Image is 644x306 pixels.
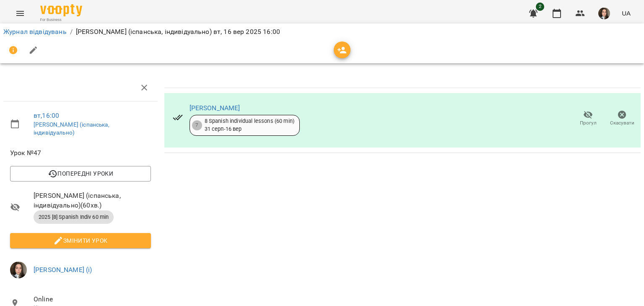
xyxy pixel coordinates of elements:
[3,28,67,36] a: Журнал відвідувань
[34,213,114,221] span: 2025 [8] Spanish Indiv 60 min
[34,266,92,274] a: [PERSON_NAME] (і)
[618,5,634,21] button: UA
[34,294,151,304] span: Online
[40,4,82,16] img: Voopty Logo
[10,166,151,181] button: Попередні уроки
[610,119,634,127] span: Скасувати
[17,169,144,179] span: Попередні уроки
[34,112,59,119] a: вт , 16:00
[605,107,639,130] button: Скасувати
[10,233,151,248] button: Змінити урок
[10,148,151,158] span: Урок №47
[76,27,280,37] p: [PERSON_NAME] (іспанська, індивідуально) вт, 16 вер 2025 16:00
[571,107,605,130] button: Прогул
[598,8,610,19] img: 44d3d6facc12e0fb6bd7f330c78647dd.jfif
[190,104,240,112] a: [PERSON_NAME]
[10,3,30,23] button: Menu
[34,121,109,136] a: [PERSON_NAME] (іспанська, індивідуально)
[34,191,151,210] span: [PERSON_NAME] (іспанська, індивідуально) ( 60 хв. )
[580,119,597,127] span: Прогул
[70,27,73,37] li: /
[40,17,82,23] span: For Business
[192,120,202,130] div: 7
[17,236,144,246] span: Змінити урок
[3,27,641,37] nav: breadcrumb
[10,262,27,278] img: 44d3d6facc12e0fb6bd7f330c78647dd.jfif
[536,3,544,11] span: 2
[205,117,294,133] div: 8 Spanish individual lessons (60 min) 31 серп - 16 вер
[622,9,631,18] span: UA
